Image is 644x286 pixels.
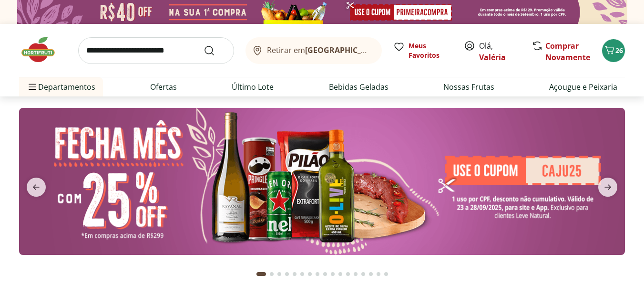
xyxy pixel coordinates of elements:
[479,40,521,63] span: Olá,
[19,108,625,255] img: banana
[602,39,625,62] button: Carrinho
[306,263,314,286] button: Go to page 7 from fs-carousel
[545,41,590,63] a: Comprar Novamente
[314,263,321,286] button: Go to page 8 from fs-carousel
[615,46,623,55] span: 26
[443,81,494,93] a: Nossas Frutas
[305,45,466,55] b: [GEOGRAPHIC_DATA]/[GEOGRAPHIC_DATA]
[337,263,344,286] button: Go to page 11 from fs-carousel
[245,37,382,64] button: Retirar em[GEOGRAPHIC_DATA]/[GEOGRAPHIC_DATA]
[329,263,337,286] button: Go to page 10 from fs-carousel
[367,263,375,286] button: Go to page 15 from fs-carousel
[267,46,372,54] span: Retirar em
[393,41,452,60] a: Meus Favoritos
[150,81,177,93] a: Ofertas
[283,263,291,286] button: Go to page 4 from fs-carousel
[232,81,274,93] a: Último Lote
[382,263,390,286] button: Go to page 17 from fs-carousel
[19,35,67,64] img: Hortifruti
[298,263,306,286] button: Go to page 6 from fs-carousel
[479,52,506,63] a: Valéria
[204,45,226,56] button: Submit Search
[321,263,329,286] button: Go to page 9 from fs-carousel
[291,263,298,286] button: Go to page 5 from fs-carousel
[276,263,283,286] button: Go to page 3 from fs-carousel
[344,263,352,286] button: Go to page 12 from fs-carousel
[375,263,382,286] button: Go to page 16 from fs-carousel
[27,75,95,98] span: Departamentos
[19,178,53,197] button: previous
[329,81,388,93] a: Bebidas Geladas
[409,41,452,60] span: Meus Favoritos
[27,75,38,98] button: Menu
[549,81,617,93] a: Açougue e Peixaria
[352,263,359,286] button: Go to page 13 from fs-carousel
[591,178,625,197] button: next
[255,263,268,286] button: Current page from fs-carousel
[359,263,367,286] button: Go to page 14 from fs-carousel
[78,37,234,64] input: search
[268,263,276,286] button: Go to page 2 from fs-carousel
